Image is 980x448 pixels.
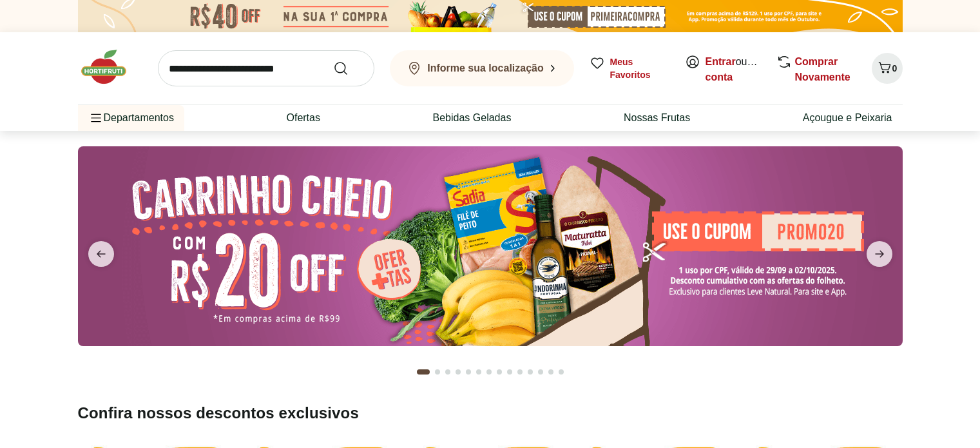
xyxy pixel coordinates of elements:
[78,48,142,86] img: Hortifruti
[803,110,892,126] a: Açougue e Peixaria
[546,356,556,387] button: Go to page 13 from fs-carousel
[856,241,903,267] button: next
[892,63,898,73] span: 0
[78,241,124,267] button: previous
[414,356,432,387] button: Current page from fs-carousel
[333,61,364,76] button: Submit Search
[88,102,104,133] button: Menu
[706,56,736,67] a: Entrar
[78,403,903,424] h2: Confira nossos descontos exclusivos
[453,356,463,387] button: Go to page 4 from fs-carousel
[872,53,903,84] button: Carrinho
[78,146,903,346] img: cupom
[624,110,690,126] a: Nossas Frutas
[463,356,474,387] button: Go to page 5 from fs-carousel
[88,102,174,133] span: Departamentos
[706,54,763,85] span: ou
[443,356,453,387] button: Go to page 3 from fs-carousel
[515,356,525,387] button: Go to page 10 from fs-carousel
[158,50,374,86] input: search
[474,356,484,387] button: Go to page 6 from fs-carousel
[525,356,535,387] button: Go to page 11 from fs-carousel
[610,55,669,81] span: Meus Favoritos
[795,56,850,83] a: Comprar Novamente
[504,356,515,387] button: Go to page 9 from fs-carousel
[432,356,443,387] button: Go to page 2 from fs-carousel
[494,356,504,387] button: Go to page 8 from fs-carousel
[427,63,544,73] b: Informe sua localização
[433,110,512,126] a: Bebidas Geladas
[556,356,566,387] button: Go to page 14 from fs-carousel
[484,356,494,387] button: Go to page 7 from fs-carousel
[590,55,669,81] a: Meus Favoritos
[286,110,320,126] a: Ofertas
[390,50,574,86] button: Informe sua localização
[535,356,546,387] button: Go to page 12 from fs-carousel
